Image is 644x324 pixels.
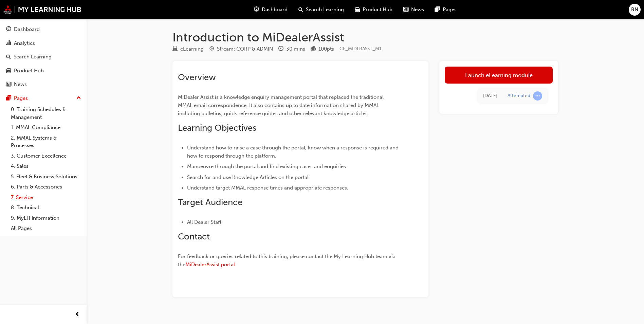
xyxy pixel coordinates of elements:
[6,68,11,74] span: car-icon
[217,45,273,53] div: Stream: CORP & ADMIN
[254,5,259,14] span: guage-icon
[187,145,400,159] span: Understand how to raise a case through the portal, know when a response is required and how to re...
[629,4,641,16] button: RN
[349,3,398,17] a: car-iconProduct Hub
[14,39,35,47] div: Analytics
[278,46,283,52] span: clock-icon
[3,65,84,77] a: Product Hub
[178,123,256,133] span: Learning Objectives
[187,163,347,169] span: Manoeuvre through the portal and find existing cases and enquiries.
[14,53,52,61] div: Search Learning
[3,22,84,92] button: DashboardAnalyticsSearch LearningProduct HubNews
[8,133,84,151] a: 2. MMAL Systems & Processes
[185,262,235,268] a: MiDealerAssist portal
[8,182,84,192] a: 6. Parts & Accessories
[3,37,84,50] a: Analytics
[3,23,84,36] a: Dashboard
[445,67,553,84] a: Launch eLearning module
[14,25,40,33] div: Dashboard
[533,91,542,101] span: learningRecordVerb_ATTEMPT-icon
[306,6,344,14] span: Search Learning
[435,5,440,14] span: pages-icon
[209,46,214,52] span: target-icon
[278,45,305,53] div: Duration
[8,192,84,203] a: 7. Service
[443,6,457,14] span: Pages
[178,231,210,242] span: Contact
[235,262,236,268] span: .
[249,3,293,17] a: guage-iconDashboard
[187,185,348,191] span: Understand target MMAL response times and appropriate responses.
[76,94,81,103] span: up-icon
[262,6,288,14] span: Dashboard
[483,92,497,100] div: Mon Aug 11 2025 11:33:26 GMT+1000 (Australian Eastern Standard Time)
[318,45,334,53] div: 100 pts
[355,5,360,14] span: car-icon
[3,78,84,91] a: News
[6,95,11,102] span: pages-icon
[3,92,84,105] button: Pages
[411,6,424,14] span: News
[178,197,242,208] span: Target Audience
[14,67,44,75] div: Product Hub
[8,104,84,122] a: 0. Training Schedules & Management
[187,219,221,225] span: All Dealer Staff
[6,82,11,88] span: news-icon
[403,5,408,14] span: news-icon
[339,46,382,52] span: Learning resource code
[298,5,303,14] span: search-icon
[209,45,273,53] div: Stream
[187,174,310,180] span: Search for and use Knowledge Articles on the portal.
[3,51,84,63] a: Search Learning
[178,94,385,116] span: MiDealer Assist is a knowledge enquiry management portal that replaced the traditional MMAL email...
[172,46,178,52] span: learningResourceType_ELEARNING-icon
[8,213,84,223] a: 9. MyLH Information
[286,45,305,53] div: 30 mins
[178,72,216,83] span: Overview
[429,3,462,17] a: pages-iconPages
[8,202,84,213] a: 8. Technical
[180,45,204,53] div: eLearning
[293,3,349,17] a: search-iconSearch Learning
[6,40,11,47] span: chart-icon
[14,80,27,88] div: News
[631,6,638,14] span: RN
[6,26,11,33] span: guage-icon
[363,6,392,14] span: Product Hub
[8,172,84,182] a: 5. Fleet & Business Solutions
[508,93,530,99] div: Attempted
[14,94,28,102] div: Pages
[311,46,316,52] span: podium-icon
[8,161,84,172] a: 4. Sales
[311,45,334,53] div: Points
[8,122,84,133] a: 1. MMAL Compliance
[3,5,81,14] img: mmal
[8,151,84,161] a: 3. Customer Excellence
[172,45,204,53] div: Type
[398,3,429,17] a: news-iconNews
[172,30,558,45] h1: Introduction to MiDealerAssist
[75,310,80,319] span: prev-icon
[8,223,84,234] a: All Pages
[178,253,397,268] span: For feedback or queries related to this training, please contact the My Learning Hub team via the
[6,54,11,60] span: search-icon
